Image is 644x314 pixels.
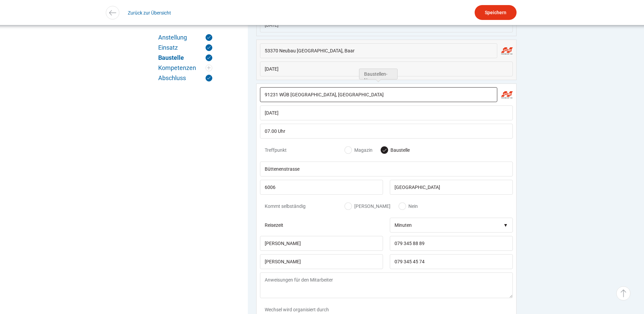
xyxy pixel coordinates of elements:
input: Baustellen-Nr [260,43,497,58]
span: Kommt selbständig [265,203,345,210]
input: Erster Tag auf Baustelle [260,105,513,120]
input: Name Polier [260,236,383,251]
input: Speichern [475,5,517,20]
input: Erster Tag auf Baustelle [260,62,513,76]
img: icon-arrow-left.svg [108,8,117,18]
label: Nein [399,203,418,210]
input: Telefon [390,254,513,269]
input: Startzeit am ersten Tag [260,124,513,139]
input: Strasse und Nr. [260,162,513,176]
a: Baustelle [158,54,212,61]
input: Telefon [390,236,513,251]
label: Magazin [345,147,373,153]
a: ▵ Nach oben [616,286,630,300]
input: PLZ [260,180,383,195]
label: Baustelle [381,147,410,153]
input: Erster Tag auf Baustelle [260,18,513,32]
a: Anstellung [158,34,212,41]
a: Zurück zur Übersicht [128,5,171,20]
a: Einsatz [158,44,212,51]
a: Abschluss [158,75,212,81]
input: Baustellen-Nr [260,87,497,102]
label: Reisezeit [265,222,283,228]
div: Wechsel wird organisiert durch [265,306,508,313]
input: Name Bauführer [260,254,383,269]
label: [PERSON_NAME] [345,203,390,210]
a: Kompetenzen [158,65,212,71]
input: Ort [390,180,513,195]
span: Treffpunkt [265,147,345,153]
